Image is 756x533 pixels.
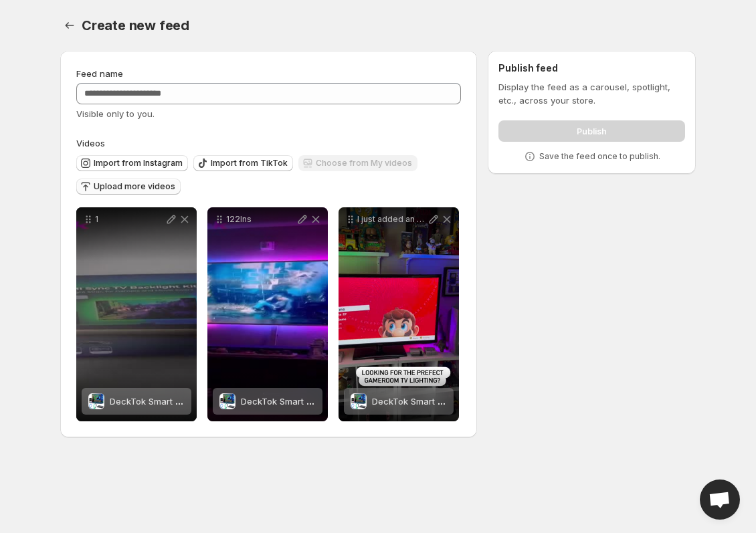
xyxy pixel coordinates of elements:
[76,155,188,171] button: Import from Instagram
[94,181,175,192] span: Upload more videos
[498,62,685,75] h2: Publish feed
[226,214,296,225] p: 122Ins
[76,68,123,79] span: Feed name
[211,158,288,169] span: Import from TikTok
[241,396,423,407] span: DeckTok Smart HDMI Sync LED Backlight Kit
[88,393,104,409] img: DeckTok Smart HDMI Sync LED Backlight Kit
[207,207,328,421] div: 122InsDeckTok Smart HDMI Sync LED Backlight KitDeckTok Smart HDMI Sync LED Backlight Kit
[60,16,79,35] button: Settings
[700,479,740,520] a: Open chat
[193,155,293,171] button: Import from TikTok
[76,108,155,119] span: Visible only to you.
[76,179,181,195] button: Upload more videos
[539,151,660,162] p: Save the feed once to publish.
[82,17,189,33] span: Create new feed
[498,80,685,107] p: Display the feed as a carousel, spotlight, etc., across your store.
[372,396,554,407] span: DeckTok Smart HDMI Sync LED Backlight Kit
[95,214,165,225] p: 1
[76,138,105,148] span: Videos
[357,214,427,225] p: I just added an awesome TV backlight kit to the gameroom This one is from decktokofficial and loo...
[339,207,459,421] div: I just added an awesome TV backlight kit to the gameroom This one is from decktokofficial and loo...
[110,396,292,407] span: DeckTok Smart HDMI Sync LED Backlight Kit
[76,207,197,421] div: 1DeckTok Smart HDMI Sync LED Backlight KitDeckTok Smart HDMI Sync LED Backlight Kit
[351,393,367,409] img: DeckTok Smart HDMI Sync LED Backlight Kit
[94,158,183,169] span: Import from Instagram
[219,393,235,409] img: DeckTok Smart HDMI Sync LED Backlight Kit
